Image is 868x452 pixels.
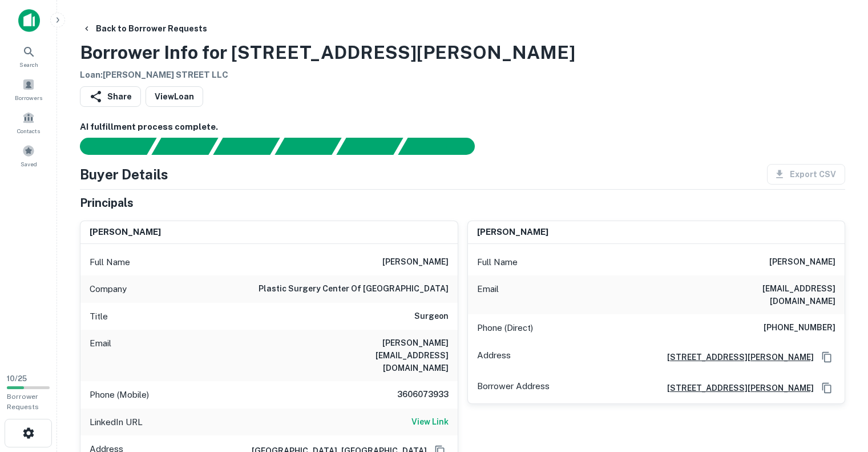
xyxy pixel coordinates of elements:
a: Contacts [3,107,54,138]
h6: [PHONE_NUMBER] [764,321,835,335]
h6: 3606073933 [380,388,449,402]
h6: View Link [411,415,449,428]
h6: [EMAIL_ADDRESS][DOMAIN_NAME] [699,282,835,307]
a: [STREET_ADDRESS][PERSON_NAME] [658,382,814,394]
h6: Loan : [PERSON_NAME] STREET LLC [80,69,575,82]
a: View Link [411,415,449,429]
a: ViewLoan [146,86,203,107]
p: Company [90,282,127,296]
iframe: Chat Widget [811,361,868,415]
h6: [PERSON_NAME] [90,226,161,239]
span: Borrower Requests [7,393,39,411]
div: AI fulfillment process complete. [398,138,488,155]
p: Full Name [90,255,130,269]
div: Principals found, still searching for contact information. This may take time... [336,138,403,155]
h6: AI fulfillment process complete. [80,121,845,134]
div: Your request is received and processing... [151,138,218,155]
span: Contacts [17,126,40,135]
p: Address [477,349,511,366]
h6: plastic surgery center of [GEOGRAPHIC_DATA] [259,282,449,296]
p: LinkedIn URL [90,415,143,429]
a: [STREET_ADDRESS][PERSON_NAME] [658,351,814,363]
button: Share [80,86,141,107]
img: capitalize-icon.png [18,9,40,32]
div: Documents found, AI parsing details... [213,138,280,155]
h3: Borrower Info for [STREET_ADDRESS][PERSON_NAME] [80,39,575,66]
h4: Buyer Details [80,164,168,185]
a: Borrowers [3,74,54,105]
h6: [PERSON_NAME][EMAIL_ADDRESS][DOMAIN_NAME] [312,337,449,374]
button: Back to Borrower Requests [78,18,212,39]
h6: [PERSON_NAME] [477,226,548,239]
span: Search [19,60,38,69]
div: Principals found, AI now looking for contact information... [274,138,341,155]
h5: Principals [80,194,134,211]
h6: Surgeon [414,310,449,323]
span: 10 / 25 [7,374,27,383]
a: Saved [3,140,54,171]
span: Borrowers [15,93,42,102]
p: Borrower Address [477,379,550,397]
span: Saved [21,159,37,169]
button: Copy Address [818,349,835,366]
p: Title [90,310,108,323]
h6: [PERSON_NAME] [382,255,449,269]
p: Full Name [477,255,518,269]
h6: [PERSON_NAME] [769,255,835,269]
p: Phone (Mobile) [90,388,149,402]
a: Search [3,41,54,71]
p: Email [477,282,499,307]
p: Phone (Direct) [477,321,533,335]
p: Email [90,337,111,374]
div: Sending borrower request to AI... [66,138,152,155]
